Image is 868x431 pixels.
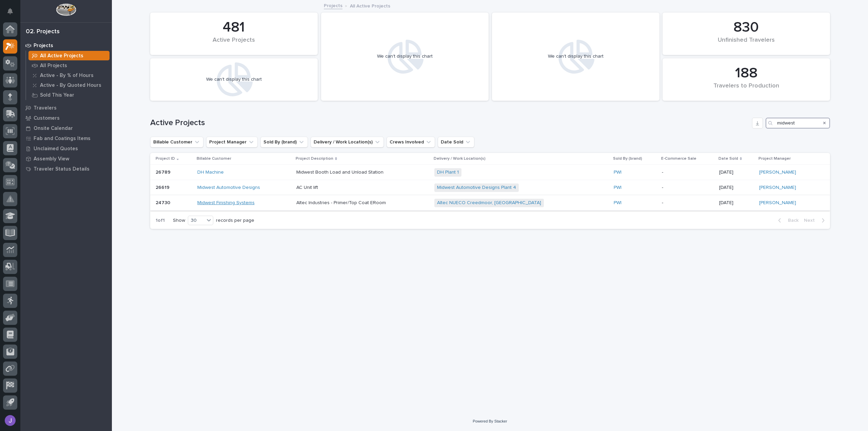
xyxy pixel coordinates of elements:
[26,71,112,80] a: Active - By % of Hours
[20,164,112,174] a: Traveler Status Details
[34,156,69,162] p: Assembly View
[784,217,798,223] span: Back
[197,185,260,191] a: Midwest Automotive Designs
[197,170,224,175] a: DH Machine
[260,137,308,148] button: Sold By (brand)
[34,136,91,142] p: Fab and Coatings Items
[350,2,390,9] p: All Active Projects
[548,54,604,59] div: We can't display this chart
[150,118,749,128] h1: Active Projects
[34,43,53,49] p: Projects
[40,73,94,79] p: Active - By % of Hours
[718,155,738,162] p: Date Sold
[20,154,112,164] a: Assembly View
[614,200,622,206] a: PWI
[719,200,754,206] p: [DATE]
[674,82,818,97] div: Travelers to Production
[20,123,112,133] a: Onsite Calendar
[8,8,17,19] div: Notifications
[34,105,57,111] p: Travelers
[438,137,474,148] button: Date Sold
[377,54,433,59] div: We can't display this chart
[662,200,714,206] p: -
[758,155,791,162] p: Project Manager
[674,37,818,51] div: Unfinished Travelers
[188,217,204,224] div: 30
[759,200,796,206] a: [PERSON_NAME]
[719,170,754,175] p: [DATE]
[40,82,101,89] p: Active - By Quoted Hours
[3,4,17,18] button: Notifications
[296,155,333,162] p: Project Description
[26,80,112,90] a: Active - By Quoted Hours
[34,146,78,152] p: Unclaimed Quotes
[614,185,622,191] a: PWI
[662,170,714,175] p: -
[26,28,60,36] div: 02. Projects
[719,185,754,191] p: [DATE]
[56,3,76,16] img: Workspace Logo
[773,217,801,223] button: Back
[661,155,696,162] p: E-Commerce Sale
[34,166,90,172] p: Traveler Status Details
[156,168,172,175] p: 26789
[437,170,459,175] a: DH Plant 1
[26,90,112,100] a: Sold This Year
[434,155,486,162] p: Delivery / Work Location(s)
[156,199,172,206] p: 24730
[801,217,830,223] button: Next
[206,137,258,148] button: Project Manager
[150,195,830,211] tr: 2473024730 Midwest Finishing Systems Altec Industries - Primer/Top Coat ERoomAltec NUECO Creedmoo...
[296,170,415,175] p: Midwest Booth Load and Unload Station
[662,185,714,191] p: -
[40,63,67,69] p: All Projects
[387,137,435,148] button: Crews Involved
[20,103,112,113] a: Travelers
[150,212,170,229] p: 1 of 1
[20,143,112,154] a: Unclaimed Quotes
[20,133,112,143] a: Fab and Coatings Items
[173,218,185,223] p: Show
[216,218,254,223] p: records per page
[473,419,507,423] a: Powered By Stacker
[674,19,818,36] div: 830
[162,37,306,51] div: Active Projects
[614,170,622,175] a: PWI
[34,125,73,132] p: Onsite Calendar
[311,137,384,148] button: Delivery / Work Location(s)
[206,77,262,82] div: We can't display this chart
[3,413,17,428] button: users-avatar
[324,1,342,9] a: Projects
[613,155,642,162] p: Sold By (brand)
[150,165,830,180] tr: 2678926789 DH Machine Midwest Booth Load and Unload StationDH Plant 1 PWI -[DATE][PERSON_NAME]
[40,92,74,98] p: Sold This Year
[20,40,112,51] a: Projects
[26,61,112,70] a: All Projects
[197,200,255,206] a: Midwest Finishing Systems
[759,170,796,175] a: [PERSON_NAME]
[804,217,819,223] span: Next
[674,65,818,82] div: 188
[150,137,203,148] button: Billable Customer
[156,183,171,191] p: 26619
[759,185,796,191] a: [PERSON_NAME]
[26,51,112,60] a: All Active Projects
[766,118,830,129] input: Search
[197,155,231,162] p: Billable Customer
[156,155,175,162] p: Project ID
[437,185,516,191] a: Midwest Automotive Designs Plant 4
[20,113,112,123] a: Customers
[162,19,306,36] div: 481
[150,180,830,195] tr: 2661926619 Midwest Automotive Designs AC Unit liftMidwest Automotive Designs Plant 4 PWI -[DATE][...
[40,53,83,59] p: All Active Projects
[437,200,541,206] a: Altec NUECO Creedmoor, [GEOGRAPHIC_DATA]
[296,200,415,206] p: Altec Industries - Primer/Top Coat ERoom
[296,185,415,191] p: AC Unit lift
[34,115,60,121] p: Customers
